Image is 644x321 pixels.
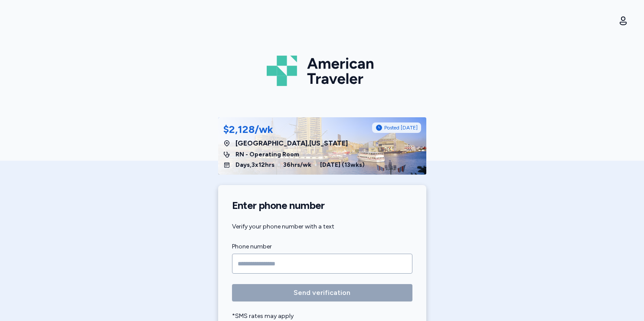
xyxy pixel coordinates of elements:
[232,199,412,212] h1: Enter phone number
[232,222,412,231] div: Verify your phone number with a text
[235,150,299,159] span: RN - Operating Room
[384,124,418,131] span: Posted [DATE]
[232,254,412,274] input: Phone number
[232,312,412,321] div: *SMS rates may apply
[294,288,350,298] span: Send verification
[320,161,365,169] span: [DATE] ( 13 wks)
[232,242,412,252] label: Phone number
[267,52,378,89] img: Logo
[283,161,311,169] span: 36 hrs/wk
[235,138,348,149] span: [GEOGRAPHIC_DATA] , [US_STATE]
[232,284,412,301] button: Send verification
[223,122,273,136] div: $2,128/wk
[235,161,275,169] span: Days , 3 x 12 hrs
